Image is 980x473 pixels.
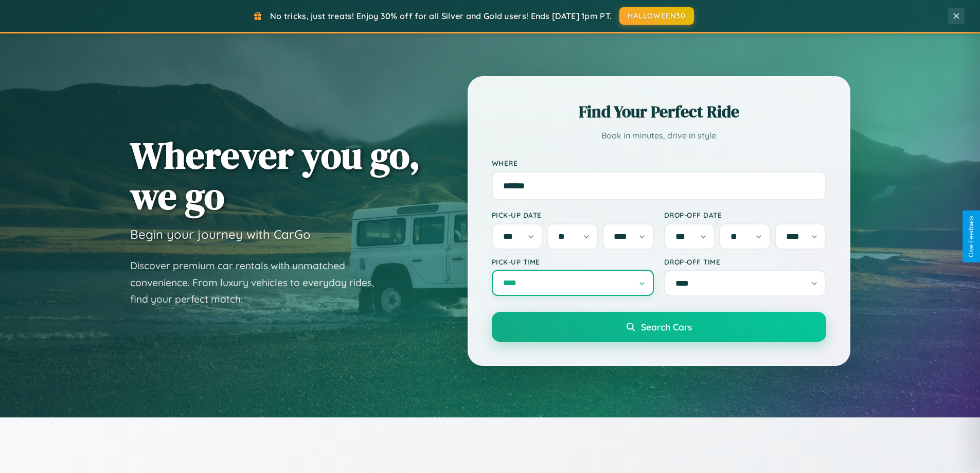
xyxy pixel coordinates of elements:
label: Pick-up Time [492,257,654,266]
label: Where [492,159,826,167]
h1: Wherever you go, we go [130,135,420,216]
div: Give Feedback [968,216,975,257]
h3: Begin your journey with CarGo [130,226,311,242]
button: Search Cars [492,312,826,342]
label: Drop-off Date [664,211,826,219]
button: HALLOWEEN30 [619,7,694,25]
p: Book in minutes, drive in style [492,128,826,143]
label: Pick-up Date [492,211,654,219]
span: Search Cars [641,321,692,332]
label: Drop-off Time [664,257,826,266]
p: Discover premium car rentals with unmatched convenience. From luxury vehicles to everyday rides, ... [130,257,387,308]
span: No tricks, just treats! Enjoy 30% off for all Silver and Gold users! Ends [DATE] 1pm PT. [270,11,612,21]
h2: Find Your Perfect Ride [492,100,826,123]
